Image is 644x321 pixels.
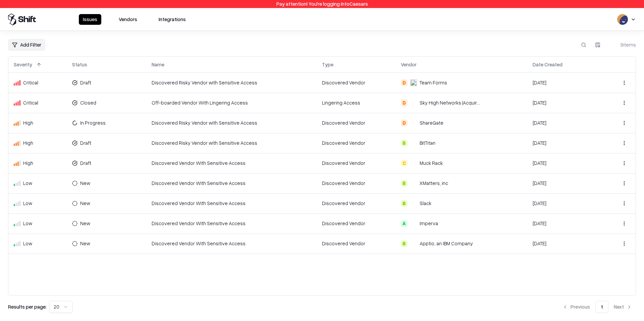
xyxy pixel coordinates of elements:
td: [DATE] [527,113,602,133]
div: New [80,200,90,207]
div: Low [14,200,61,207]
div: B [401,200,408,207]
td: Discovered Vendor With Sensitive Access [146,173,317,193]
div: Type [322,61,333,68]
img: Slack [410,200,417,207]
div: Vendor [401,61,417,68]
div: High [14,119,61,126]
div: Name [152,61,164,68]
div: A [401,220,408,227]
td: Discovered Vendor [317,193,396,213]
button: 1 [595,301,608,313]
div: XMatters, inc [420,180,448,187]
div: BitTitan [420,139,435,146]
div: Muck Rack [420,159,443,167]
div: Draft [80,79,91,86]
div: Imperva [420,220,438,227]
div: Sky High Networks (Acquired by [PERSON_NAME]) [420,99,480,106]
div: New [80,220,90,227]
nav: pagination [558,301,636,313]
td: Discovered Vendor With Sensitive Access [146,213,317,234]
div: Low [14,220,61,227]
button: New [72,198,100,209]
div: In Progress [80,119,106,126]
td: [DATE] [527,193,602,213]
div: Draft [80,139,91,146]
button: Draft [72,158,101,169]
div: C [401,160,408,167]
button: Closed [72,98,106,108]
div: Slack [420,200,431,207]
td: Discovered Vendor [317,153,396,173]
td: [DATE] [527,173,602,193]
td: [DATE] [527,213,602,234]
div: Team Forms [420,79,447,86]
td: [DATE] [527,93,602,113]
img: BitTitan [410,140,417,146]
button: New [72,238,100,249]
div: B [401,140,408,146]
div: Low [14,180,61,187]
button: Issues [79,14,101,25]
td: [DATE] [527,133,602,153]
td: Discovered Risky Vendor with Sensitive Access [146,73,317,93]
button: New [72,178,100,189]
td: Discovered Vendor With Sensitive Access [146,234,317,254]
button: Draft [72,138,101,148]
td: [DATE] [527,153,602,173]
div: D [401,100,408,106]
img: Apptio, an IBM Company [410,240,417,247]
div: Low [14,240,61,247]
img: ShareGate [410,120,417,126]
td: Discovered Risky Vendor with Sensitive Access [146,113,317,133]
td: Discovered Vendor [317,73,396,93]
button: Vendors [115,14,141,25]
div: D [401,120,408,126]
img: Sky High Networks (Acquired by McAfee) [410,100,417,106]
td: Discovered Vendor With Sensitive Access [146,193,317,213]
div: Closed [80,99,96,106]
img: xMatters, inc [410,180,417,187]
td: Discovered Vendor [317,113,396,133]
button: New [72,218,100,229]
td: Discovered Vendor [317,234,396,254]
td: Off-boarded Vendor With Lingering Access [146,93,317,113]
div: New [80,180,90,187]
img: Imperva [410,220,417,227]
p: Results per page: [8,303,47,310]
div: B [401,180,408,187]
div: New [80,240,90,247]
td: Lingering Access [317,93,396,113]
td: [DATE] [527,73,602,93]
button: In Progress [72,118,116,128]
div: Status [72,61,87,68]
div: Apptio, an IBM Company [420,240,473,247]
td: [DATE] [527,234,602,254]
button: Add Filter [8,39,45,51]
div: Draft [80,159,91,167]
div: Critical [14,79,61,86]
td: Discovered Vendor [317,213,396,234]
div: D [401,79,408,86]
img: Team Forms [410,79,417,86]
div: ShareGate [420,119,443,126]
img: Muck Rack [410,160,417,167]
td: Discovered Vendor [317,173,396,193]
td: Discovered Vendor With Sensitive Access [146,153,317,173]
div: Critical [14,99,61,106]
div: High [14,159,61,167]
td: Discovered Risky Vendor with Sensitive Access [146,133,317,153]
button: Draft [72,77,101,88]
div: 9 items [609,41,636,48]
div: Date Created [533,61,562,68]
div: High [14,139,61,146]
div: B [401,240,408,247]
td: Discovered Vendor [317,133,396,153]
div: Severity [14,61,32,68]
button: Integrations [155,14,190,25]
